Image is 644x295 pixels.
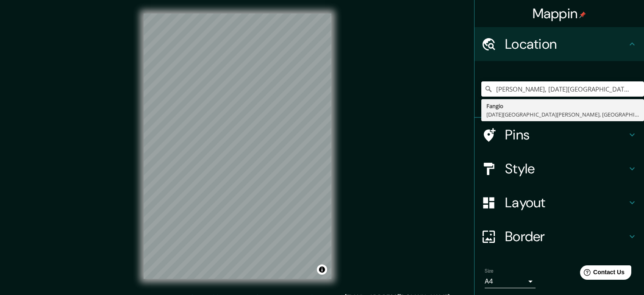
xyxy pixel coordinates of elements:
[505,36,627,53] h4: Location
[485,275,536,288] div: A4
[475,186,644,220] div: Layout
[475,152,644,186] div: Style
[317,264,327,275] button: Toggle attribution
[486,102,639,110] div: Fangio
[481,81,644,97] input: Pick your city or area
[485,267,494,275] label: Size
[475,27,644,61] div: Location
[505,126,627,143] h4: Pins
[144,14,331,279] canvas: Map
[475,118,644,152] div: Pins
[505,194,627,211] h4: Layout
[505,160,627,177] h4: Style
[486,110,639,119] div: [DATE][GEOGRAPHIC_DATA][PERSON_NAME], [GEOGRAPHIC_DATA], B7220, [GEOGRAPHIC_DATA]
[533,5,586,22] h4: Mappin
[579,11,586,18] img: pin-icon.png
[475,220,644,253] div: Border
[569,262,635,286] iframe: Help widget launcher
[505,228,627,245] h4: Border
